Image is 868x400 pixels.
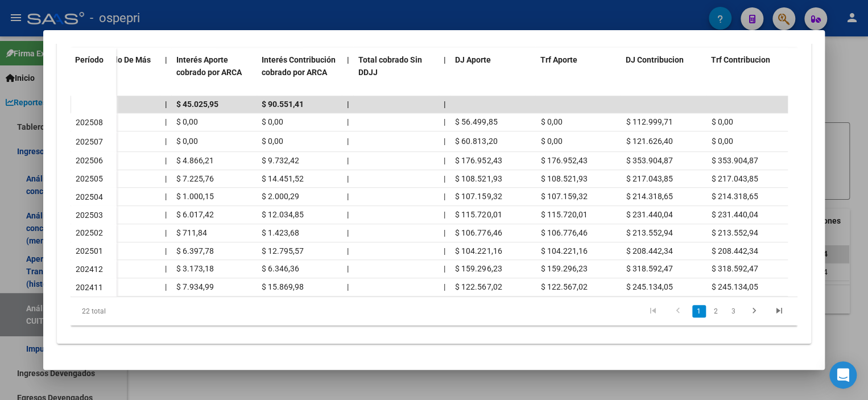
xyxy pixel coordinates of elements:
[455,156,502,165] span: $ 176.952,43
[691,302,708,321] li: page 1
[75,48,160,98] datatable-header-cell: Transferido De Más
[347,264,349,273] span: |
[165,264,167,273] span: |
[626,210,672,219] span: $ 231.440,04
[165,137,167,146] span: |
[257,48,342,98] datatable-header-cell: Interés Contribución cobrado por ARCA
[262,246,304,255] span: $ 12.795,57
[626,228,672,237] span: $ 213.552,94
[76,118,103,127] span: 202508
[71,48,116,96] datatable-header-cell: Período
[711,192,758,201] span: $ 214.318,65
[80,55,151,64] span: Transferido De Más
[626,156,672,165] span: $ 353.904,87
[455,210,502,219] span: $ 115.720,01
[540,156,587,165] span: $ 176.952,43
[176,174,214,183] span: $ 7.225,76
[626,282,672,291] span: $ 245.134,05
[540,246,587,255] span: $ 104.221,16
[444,156,445,165] span: |
[176,55,242,77] span: Interés Aporte cobrado por ARCA
[347,117,349,126] span: |
[540,174,587,183] span: $ 108.521,93
[439,48,450,98] datatable-header-cell: |
[165,228,167,237] span: |
[176,282,214,291] span: $ 7.934,99
[711,137,733,146] span: $ 0,00
[711,174,758,183] span: $ 217.043,85
[76,246,103,255] span: 202501
[642,305,664,317] a: go to first page
[444,246,445,255] span: |
[262,137,283,146] span: $ 0,00
[711,210,758,219] span: $ 231.440,04
[711,156,758,165] span: $ 353.904,87
[455,192,502,201] span: $ 107.159,32
[829,361,857,389] div: Open Intercom Messenger
[262,228,299,237] span: $ 1.423,68
[455,137,497,146] span: $ 60.813,20
[725,302,742,321] li: page 3
[347,228,349,237] span: |
[540,282,587,291] span: $ 122.567,02
[165,156,167,165] span: |
[76,192,103,201] span: 202504
[347,192,349,201] span: |
[450,48,536,98] datatable-header-cell: DJ Aporte
[444,100,446,109] span: |
[626,174,672,183] span: $ 217.043,85
[71,297,214,325] div: 22 total
[768,305,790,317] a: go to last page
[176,137,198,146] span: $ 0,00
[354,48,439,98] datatable-header-cell: Total cobrado Sin DDJJ
[176,228,207,237] span: $ 711,84
[176,156,214,165] span: $ 4.866,21
[262,192,299,201] span: $ 2.000,29
[708,302,725,321] li: page 2
[165,174,167,183] span: |
[76,265,103,274] span: 202412
[709,305,723,317] a: 2
[540,117,562,126] span: $ 0,00
[165,192,167,201] span: |
[743,305,765,317] a: go to next page
[76,283,103,292] span: 202411
[626,264,672,273] span: $ 318.592,47
[165,210,167,219] span: |
[76,156,103,165] span: 202506
[176,192,214,201] span: $ 1.000,15
[347,100,349,109] span: |
[165,117,167,126] span: |
[262,100,304,109] span: $ 90.551,41
[536,48,621,98] datatable-header-cell: Trf Aporte
[262,174,304,183] span: $ 14.451,52
[444,137,445,146] span: |
[444,210,445,219] span: |
[444,117,445,126] span: |
[455,264,502,273] span: $ 159.296,23
[176,264,214,273] span: $ 3.173,18
[540,192,587,201] span: $ 107.159,32
[176,117,198,126] span: $ 0,00
[347,137,349,146] span: |
[176,100,218,109] span: $ 45.025,95
[176,246,214,255] span: $ 6.397,78
[540,210,587,219] span: $ 115.720,01
[626,137,672,146] span: $ 121.626,40
[262,210,304,219] span: $ 12.034,85
[262,117,283,126] span: $ 0,00
[455,246,502,255] span: $ 104.221,16
[342,48,354,98] datatable-header-cell: |
[176,210,214,219] span: $ 6.017,42
[455,228,502,237] span: $ 106.776,46
[726,305,740,317] a: 3
[706,48,792,98] datatable-header-cell: Trf Contribucion
[455,174,502,183] span: $ 108.521,93
[76,228,103,237] span: 202502
[347,55,349,64] span: |
[667,305,689,317] a: go to previous page
[444,264,445,273] span: |
[444,55,446,64] span: |
[165,246,167,255] span: |
[711,117,733,126] span: $ 0,00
